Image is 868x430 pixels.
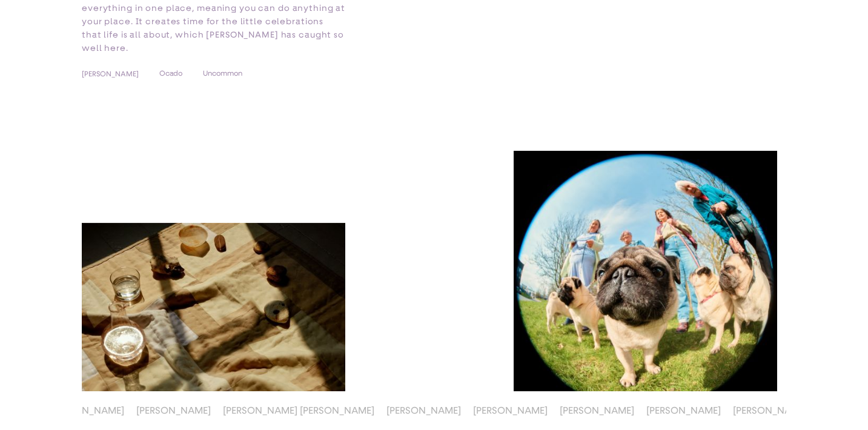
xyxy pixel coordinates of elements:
[82,69,159,79] a: [PERSON_NAME]
[473,405,548,416] a: [PERSON_NAME]
[136,405,211,416] a: [PERSON_NAME]
[50,405,124,416] a: [PERSON_NAME]
[733,405,807,416] a: [PERSON_NAME]
[82,70,139,78] span: [PERSON_NAME]
[646,405,721,416] a: [PERSON_NAME]
[386,405,461,416] a: [PERSON_NAME]
[159,69,182,79] span: Ocado
[223,405,374,416] a: [PERSON_NAME] [PERSON_NAME]
[560,405,634,416] a: [PERSON_NAME]
[203,69,242,79] span: Uncommon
